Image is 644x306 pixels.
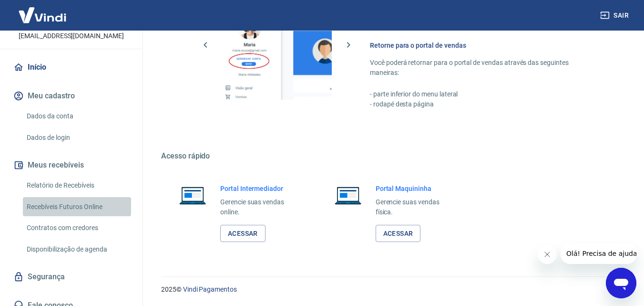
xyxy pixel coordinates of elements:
[220,184,299,193] h6: Portal Intermediador
[370,41,598,50] h6: Retorne para o portal de vendas
[376,184,455,193] h6: Portal Maquininha
[161,151,621,161] h5: Acesso rápido
[376,225,421,243] a: Acessar
[376,197,455,217] p: Gerencie suas vendas física.
[6,7,80,14] span: Olá! Precisa de ajuda?
[11,57,131,78] a: Início
[606,268,636,298] iframe: Botão para abrir a janela de mensagens
[11,266,131,287] a: Segurança
[538,245,557,264] iframe: Fechar mensagem
[23,197,131,217] a: Recebíveis Futuros Online
[220,225,266,243] a: Acessar
[23,218,131,238] a: Contratos com credores
[173,184,213,207] img: Imagem de um notebook aberto
[23,106,131,126] a: Dados da conta
[561,243,636,264] iframe: Mensagem da empresa
[220,197,299,217] p: Gerencie suas vendas online.
[328,184,368,207] img: Imagem de um notebook aberto
[11,0,73,30] img: Vindi
[161,285,621,295] p: 2025 ©
[11,155,131,176] button: Meus recebíveis
[23,128,131,148] a: Dados de login
[11,85,131,106] button: Meu cadastro
[23,176,131,195] a: Relatório de Recebíveis
[183,285,237,293] a: Vindi Pagamentos
[19,31,124,41] p: [EMAIL_ADDRESS][DOMAIN_NAME]
[370,89,598,99] p: - parte inferior do menu lateral
[370,58,598,78] p: Você poderá retornar para o portal de vendas através das seguintes maneiras:
[23,240,131,259] a: Disponibilização de agenda
[598,7,633,24] button: Sair
[370,99,598,109] p: - rodapé desta página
